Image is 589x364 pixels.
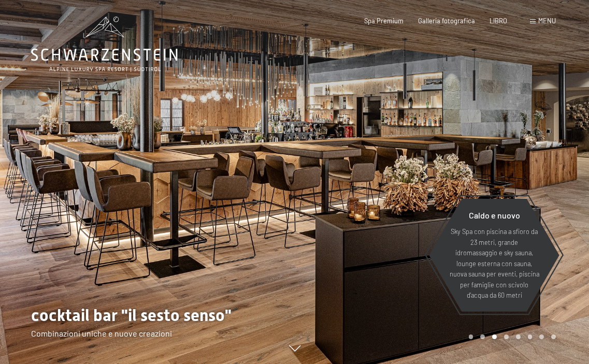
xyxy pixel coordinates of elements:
div: Carousel Page 2 [480,334,485,339]
div: Carousel Page 3 (Current Slide) [492,334,497,339]
div: Carousel Page 1 [469,334,473,339]
a: LIBRO [490,17,507,25]
font: menu [538,17,556,25]
font: Caldo e nuovo [469,210,520,220]
a: Caldo e nuovo Sky Spa con piscina a sfioro da 23 metri, grande idromassaggio e sky sauna, lounge ... [428,198,560,312]
a: Spa Premium [364,17,404,25]
div: Carousel Page 8 [551,334,556,339]
font: Sky Spa con piscina a sfioro da 23 metri, grande idromassaggio e sky sauna, lounge esterna con sa... [450,227,539,299]
a: Galleria fotografica [418,17,475,25]
div: Carousel Page 4 [504,334,509,339]
div: Carousel Page 5 [516,334,521,339]
div: Paginazione carosello [465,334,556,339]
div: Carousel Page 7 [539,334,544,339]
div: Carousel Page 6 [528,334,533,339]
